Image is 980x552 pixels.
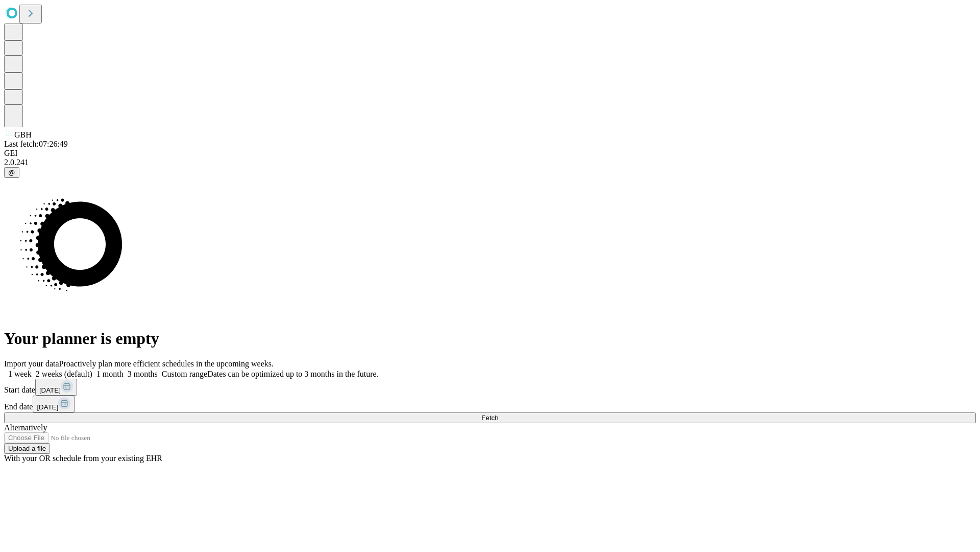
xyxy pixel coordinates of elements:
[162,370,207,378] span: Custom range
[4,443,50,454] button: Upload a file
[96,370,124,378] span: 1 month
[4,140,68,148] span: Last fetch: 07:26:49
[36,370,92,378] span: 2 weeks (default)
[207,370,378,378] span: Dates can be optimized up to 3 months in the future.
[4,379,976,396] div: Start date
[35,379,77,396] button: [DATE]
[59,359,274,368] span: Proactively plan more efficient schedules in the upcoming weeks.
[4,149,976,158] div: GEI
[8,169,15,176] span: @
[4,454,162,463] span: With your OR schedule from your existing EHR
[481,414,498,422] span: Fetch
[4,396,976,412] div: End date
[4,423,47,432] span: Alternatively
[4,412,976,423] button: Fetch
[8,370,32,378] span: 1 week
[14,130,32,139] span: GBH
[37,403,58,411] span: [DATE]
[4,329,976,348] h1: Your planner is empty
[39,386,61,394] span: [DATE]
[33,396,75,412] button: [DATE]
[4,359,59,368] span: Import your data
[4,158,976,167] div: 2.0.241
[4,167,19,178] button: @
[128,370,158,378] span: 3 months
